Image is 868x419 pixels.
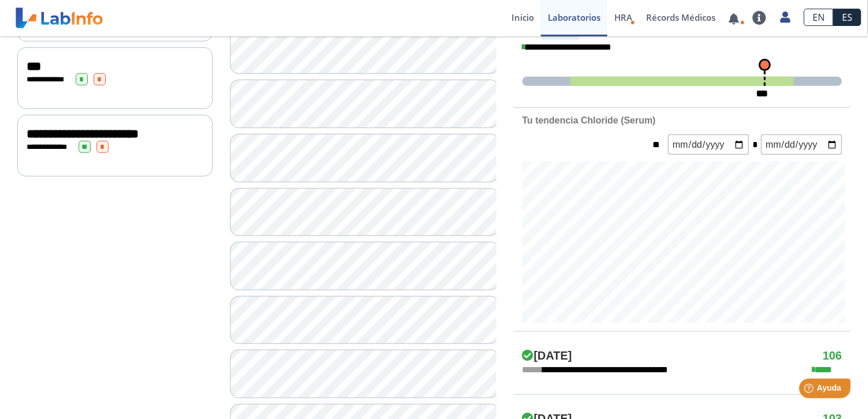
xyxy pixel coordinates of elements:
[614,12,632,23] span: HRA
[522,349,572,363] h4: [DATE]
[668,134,749,155] input: mm/dd/yyyy
[761,134,842,155] input: mm/dd/yyyy
[823,349,842,363] h4: 106
[804,9,833,26] a: EN
[765,374,855,406] iframe: Help widget launcher
[522,115,656,125] b: Tu tendencia Chloride (Serum)
[833,9,861,26] a: ES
